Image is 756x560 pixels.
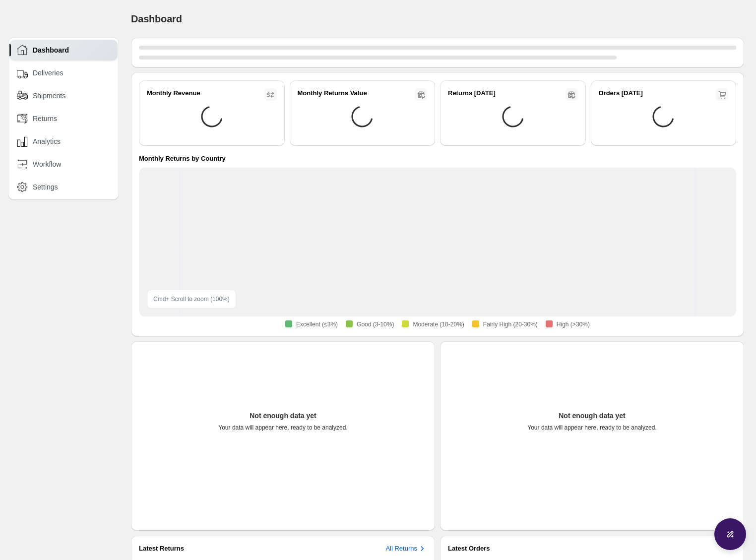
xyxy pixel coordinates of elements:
span: Moderate (10-20%) [413,320,464,328]
span: Fairly High (20-30%) [483,320,538,328]
h2: Returns [DATE] [448,88,496,98]
h2: Monthly Revenue [147,88,200,98]
span: Analytics [33,136,61,146]
div: Cmd + Scroll to zoom ( 100 %) [147,290,236,309]
span: Deliveries [33,68,63,78]
h2: Monthly Returns Value [298,88,367,98]
h2: Orders [DATE] [599,88,643,98]
span: Settings [33,182,58,192]
span: Dashboard [33,45,69,55]
span: Dashboard [131,13,182,24]
h3: Latest Orders [448,544,490,554]
h3: All Returns [385,544,417,554]
span: Good (3-10%) [357,320,394,328]
span: Excellent (≤3%) [296,320,338,328]
span: Returns [33,114,57,124]
span: High (>30%) [557,320,590,328]
span: Workflow [33,159,61,169]
button: All Returns [385,544,427,554]
span: Shipments [33,91,65,101]
h3: Latest Returns [139,544,184,554]
h4: Monthly Returns by Country [139,154,226,164]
